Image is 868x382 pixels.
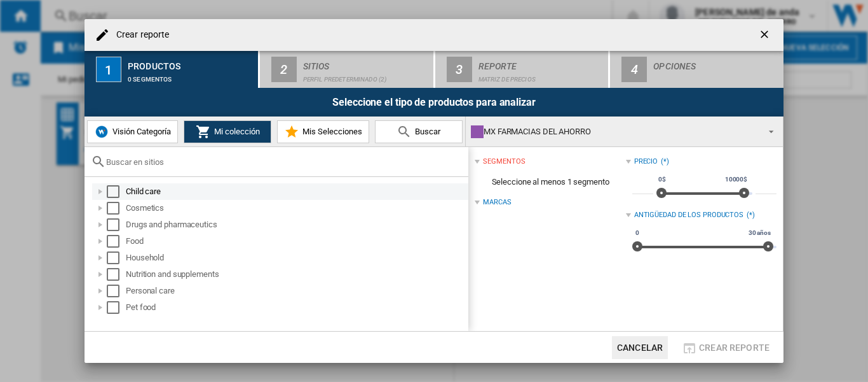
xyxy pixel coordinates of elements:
div: Pet food [126,301,466,314]
div: Productos [128,56,253,69]
div: Precio [634,157,658,167]
button: Cancelar [612,336,668,359]
div: 1 [96,57,121,82]
button: Mi colección [184,120,271,143]
md-checkbox: Select [107,185,126,198]
div: Cosmetics [126,202,466,215]
div: Personal care [126,285,466,297]
div: Opciones [653,56,778,69]
span: Visión Categoría [109,127,171,136]
div: segmentos [483,157,525,167]
button: getI18NText('BUTTONS.CLOSE_DIALOG') [753,22,778,48]
button: Crear reporte [678,336,773,359]
button: 3 Reporte Matriz de precios [435,51,610,88]
div: 3 [447,57,472,82]
div: Antigüedad de los productos [634,210,743,220]
div: 2 [271,57,297,82]
span: 30 años [747,228,773,238]
div: MX FARMACIAS DEL AHORRO [471,123,757,141]
button: 2 Sitios Perfil predeterminado (2) [260,51,435,88]
div: Nutrition and supplements [126,268,466,281]
input: Buscar en sitios [106,157,462,167]
span: Seleccione al menos 1 segmento [475,170,625,194]
md-checkbox: Select [107,235,126,248]
h4: Crear reporte [110,29,169,41]
button: Buscar [375,120,463,143]
div: 0 segmentos [128,69,253,83]
div: Matriz de precios [478,69,604,83]
ng-md-icon: getI18NText('BUTTONS.CLOSE_DIALOG') [758,28,773,43]
md-checkbox: Select [107,268,126,281]
span: 10000$ [723,174,749,185]
button: Mis Selecciones [277,120,369,143]
div: Seleccione el tipo de productos para analizar [85,88,783,117]
div: Child care [126,185,466,198]
div: 4 [621,57,647,82]
button: 1 Productos 0 segmentos [85,51,259,88]
md-checkbox: Select [107,251,126,264]
div: Drugs and pharmaceutics [126,218,466,231]
div: Food [126,235,466,248]
div: Sitios [303,56,428,69]
div: Marcas [483,197,511,208]
span: 0$ [656,174,668,185]
div: Reporte [478,56,604,69]
button: Visión Categoría [87,120,178,143]
span: Mi colección [211,127,260,136]
md-checkbox: Select [107,285,126,297]
div: Perfil predeterminado (2) [303,69,428,83]
div: Household [126,251,466,264]
span: 0 [634,228,641,238]
span: Buscar [412,127,440,136]
span: Crear reporte [699,343,770,353]
span: Mis Selecciones [299,127,362,136]
md-checkbox: Select [107,218,126,231]
img: wiser-icon-blue.png [94,124,109,139]
md-checkbox: Select [107,202,126,215]
md-checkbox: Select [107,301,126,314]
button: 4 Opciones [610,51,783,88]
